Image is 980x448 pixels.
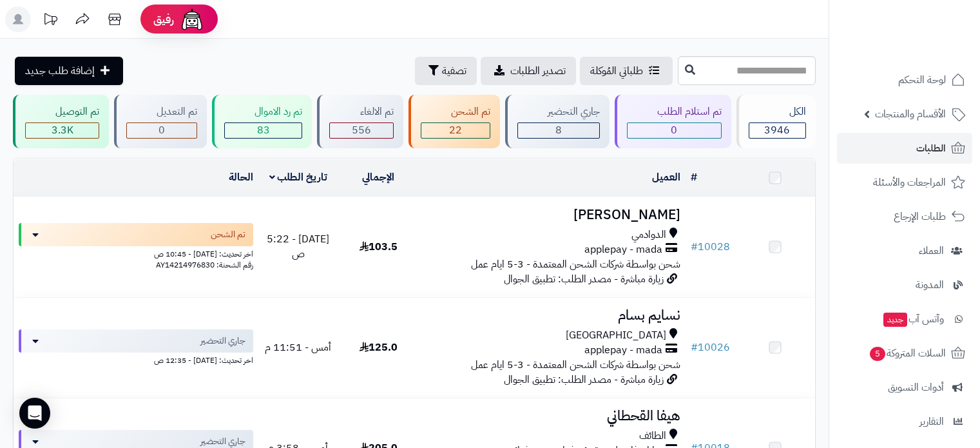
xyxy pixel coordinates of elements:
a: العملاء [837,235,972,266]
span: التقارير [919,413,944,431]
a: تم التوصيل 3.3K [10,95,111,148]
img: ai-face.png [179,6,205,32]
div: تم التوصيل [25,104,99,119]
div: تم الالغاء [329,104,393,119]
div: Open Intercom Messenger [19,398,50,429]
span: طلباتي المُوكلة [590,63,643,79]
span: applepay - mada [584,343,662,358]
span: زيارة مباشرة - مصدر الطلب: تطبيق الجوال [504,271,664,287]
a: تم استلام الطلب 0 [612,95,734,148]
a: وآتس آبجديد [837,304,972,335]
a: #10026 [691,340,730,355]
span: تصفية [442,63,466,79]
div: 0 [628,123,721,138]
div: 8 [518,123,599,138]
span: المدونة [916,276,944,294]
a: الحالة [229,170,253,185]
a: تصدير الطلبات [481,57,576,85]
span: لوحة التحكم [898,71,946,89]
span: وآتس آب [882,310,944,328]
h3: هيفا القحطاني [423,409,680,424]
span: 3.3K [52,122,73,138]
span: تم الشحن [211,228,245,241]
a: تم التعديل 0 [111,95,209,148]
a: تم الالغاء 556 [314,95,405,148]
div: 556 [330,123,392,138]
span: # [691,239,698,255]
span: 0 [671,122,677,138]
span: شحن بواسطة شركات الشحن المعتمدة - 3-5 ايام عمل [471,357,680,373]
span: رقم الشحنة: AY14214976830 [156,259,253,271]
a: جاري التحضير 8 [503,95,612,148]
div: اخر تحديث: [DATE] - 10:45 ص [19,246,253,260]
div: 3277 [26,123,99,138]
div: الكل [749,104,806,119]
div: 22 [421,123,490,138]
div: جاري التحضير [517,104,600,119]
a: الكل3946 [734,95,818,148]
a: السلات المتروكة5 [837,338,972,369]
span: زيارة مباشرة - مصدر الطلب: تطبيق الجوال [504,372,664,387]
span: 3946 [764,122,790,138]
a: تم رد الاموال 83 [209,95,314,148]
span: 83 [257,122,270,138]
span: تصدير الطلبات [510,63,566,79]
span: الطائف [639,429,666,443]
div: تم استلام الطلب [627,104,722,119]
div: اخر تحديث: [DATE] - 12:35 ص [19,353,253,366]
span: [DATE] - 5:22 ص [267,231,329,262]
span: 0 [159,122,165,138]
span: السلات المتروكة [869,344,946,362]
span: 5 [870,347,885,361]
span: أدوات التسويق [888,378,944,396]
a: تحديثات المنصة [34,6,66,35]
span: جاري التحضير [200,435,245,448]
span: شحن بواسطة شركات الشحن المعتمدة - 3-5 ايام عمل [471,257,680,272]
div: تم التعديل [126,104,197,119]
span: applepay - mada [584,242,662,257]
h3: [PERSON_NAME] [423,208,680,222]
span: المراجعات والأسئلة [873,173,946,191]
img: logo-2.png [892,35,968,62]
a: #10028 [691,239,730,255]
span: الطلبات [916,139,946,157]
a: تم الشحن 22 [406,95,503,148]
span: 103.5 [360,239,398,255]
a: الطلبات [837,133,972,164]
a: تاريخ الطلب [269,170,328,185]
span: [GEOGRAPHIC_DATA] [566,328,666,343]
span: جديد [883,313,907,327]
h3: نسايم بسام [423,308,680,323]
a: طلباتي المُوكلة [580,57,673,85]
span: 22 [449,122,462,138]
span: إضافة طلب جديد [25,63,95,79]
span: طلبات الإرجاع [894,208,946,226]
span: 8 [555,122,562,138]
span: الدوادمي [631,228,666,242]
a: إضافة طلب جديد [15,57,123,85]
a: # [691,170,697,185]
button: تصفية [415,57,477,85]
a: التقارير [837,406,972,437]
a: أدوات التسويق [837,372,972,403]
div: 0 [127,123,197,138]
span: جاري التحضير [200,335,245,347]
span: أمس - 11:51 م [265,340,331,355]
span: رفيق [153,12,174,27]
a: العميل [652,170,680,185]
a: لوحة التحكم [837,64,972,95]
a: طلبات الإرجاع [837,201,972,232]
span: الأقسام والمنتجات [875,105,946,123]
span: # [691,340,698,355]
a: الإجمالي [362,170,394,185]
a: المدونة [837,269,972,300]
span: 556 [352,122,371,138]
span: العملاء [919,242,944,260]
div: تم الشحن [421,104,490,119]
div: تم رد الاموال [224,104,302,119]
div: 83 [225,123,302,138]
span: 125.0 [360,340,398,355]
a: المراجعات والأسئلة [837,167,972,198]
